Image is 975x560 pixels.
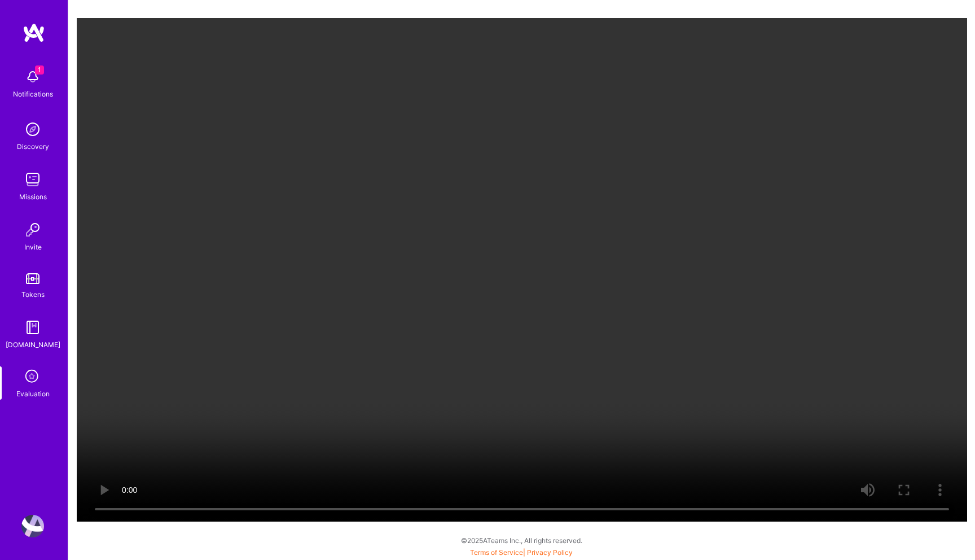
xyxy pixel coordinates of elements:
[21,65,44,88] img: bell
[68,526,975,554] div: © 2025 ATeams Inc., All rights reserved.
[19,191,47,203] div: Missions
[24,241,42,253] div: Invite
[6,339,60,351] div: [DOMAIN_NAME]
[470,548,573,557] span: |
[17,141,49,152] div: Discovery
[19,515,47,537] a: User Avatar
[16,388,50,400] div: Evaluation
[470,548,523,557] a: Terms of Service
[26,273,39,284] img: tokens
[21,218,44,241] img: Invite
[35,65,44,75] span: 1
[21,515,44,537] img: User Avatar
[23,23,45,43] img: logo
[21,288,45,300] div: Tokens
[77,18,967,522] video: Your browser does not support the video tag.
[21,168,44,191] img: teamwork
[13,88,53,100] div: Notifications
[22,366,43,388] i: icon SelectionTeam
[527,548,573,557] a: Privacy Policy
[21,118,44,141] img: discovery
[21,316,44,339] img: guide book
